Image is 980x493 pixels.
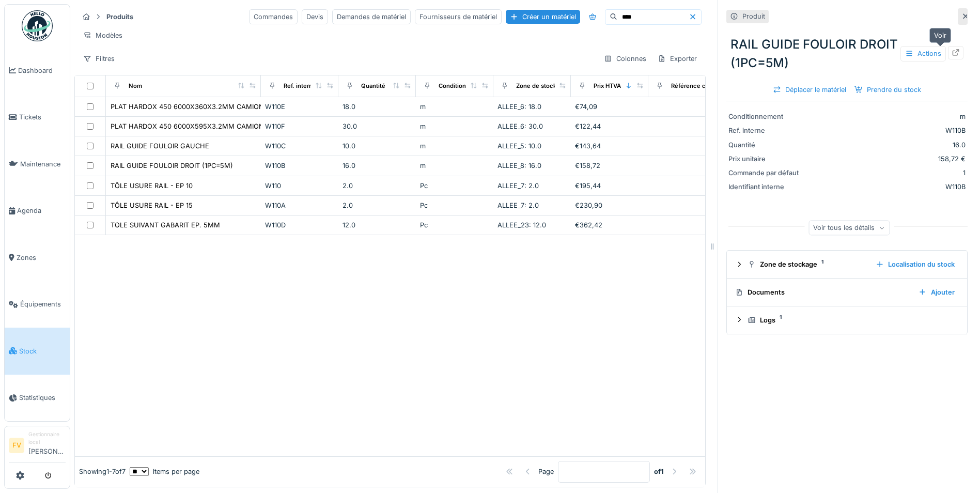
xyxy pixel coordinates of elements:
span: ALLEE_7: 2.0 [497,182,539,190]
div: Zone de stockage [748,259,867,269]
span: ALLEE_8: 16.0 [497,162,541,170]
div: Voir tous les détails [808,220,890,235]
div: 16.0 [343,161,412,171]
div: Exporter [653,51,702,66]
div: 12.0 [343,220,412,230]
span: Maintenance [20,159,66,169]
div: PLAT HARDOX 450 6000X360X3.2MM CAMION VDK [111,102,280,112]
div: Ref. interne [728,126,806,135]
div: Ajouter [914,285,959,299]
div: 30.0 [343,121,412,131]
div: €195,44 [575,181,644,191]
div: W110A [265,201,334,210]
span: ALLEE_7: 2.0 [497,202,539,209]
div: Conditionnement [728,112,806,121]
div: Commande par défaut [728,168,806,178]
div: m [810,112,966,121]
div: Conditionnement [439,82,488,90]
div: m [420,161,489,171]
a: Dashboard [5,47,70,94]
span: Équipements [20,299,66,309]
a: Équipements [5,281,70,328]
span: Stock [19,346,66,356]
a: Stock [5,328,70,375]
div: Gestionnaire local [28,430,66,446]
li: FV [9,438,24,453]
div: W110B [810,126,966,135]
a: Zones [5,234,70,281]
div: Documents [735,287,910,297]
div: W110E [265,102,334,112]
div: Pc [420,181,489,191]
div: RAIL GUIDE FOULOIR DROIT (1PC=5M) [726,31,968,76]
div: Showing 1 - 7 of 7 [79,467,126,476]
a: Tickets [5,94,70,141]
div: Ref. interne [284,82,316,90]
div: W110B [810,182,966,192]
summary: Zone de stockage1Localisation du stock [731,255,963,274]
div: 158,72 € [810,154,966,164]
div: Nom [129,82,142,90]
span: ALLEE_23: 12.0 [497,221,546,229]
div: Prix unitaire [728,154,806,164]
span: Tickets [19,112,66,122]
div: W110 [265,181,334,191]
div: Commandes [249,9,298,24]
div: Quantité [361,82,385,90]
div: Colonnes [599,51,651,66]
div: Quantité [728,140,806,150]
div: 16.0 [810,140,966,150]
span: ALLEE_5: 10.0 [497,142,541,150]
div: W110F [265,121,334,131]
li: [PERSON_NAME] [28,430,66,460]
div: RAIL GUIDE FOULOIR DROIT (1PC=5M) [111,161,233,171]
span: Dashboard [18,66,66,75]
div: Voir [929,28,951,43]
div: W110D [265,220,334,230]
div: m [420,141,489,151]
span: Agenda [17,206,66,215]
div: Localisation du stock [872,257,959,271]
div: Logs [748,315,955,325]
div: PLAT HARDOX 450 6000X595X3.2MM CAMION VDK [111,121,280,131]
div: Référence constructeur [671,82,739,90]
div: Pc [420,201,489,210]
summary: Logs1 [731,311,963,330]
div: Page [538,467,554,476]
div: TÔLE USURE RAIL - EP 10 [111,181,193,191]
div: Modèles [79,28,127,43]
a: FV Gestionnaire local[PERSON_NAME] [9,430,66,463]
a: Statistiques [5,375,70,422]
div: W110B [265,161,334,171]
div: Fournisseurs de matériel [415,9,502,24]
div: Prix HTVA [594,82,621,90]
a: Agenda [5,188,70,235]
div: W110C [265,141,334,151]
div: items per page [130,467,199,476]
div: m [420,102,489,112]
div: m [420,121,489,131]
div: €362,42 [575,220,644,230]
div: €74,09 [575,102,644,112]
div: 2.0 [343,181,412,191]
span: ALLEE_6: 30.0 [497,122,543,130]
summary: DocumentsAjouter [731,283,963,302]
div: €158,72 [575,161,644,171]
div: Pc [420,220,489,230]
div: TÔLE USURE RAIL - EP 15 [111,201,193,210]
div: 10.0 [343,141,412,151]
div: Filtres [79,51,119,66]
a: Maintenance [5,141,70,188]
span: Zones [17,253,66,263]
div: Devis [302,9,328,24]
div: Produit [742,11,765,21]
img: Badge_color-CXgf-gQk.svg [22,10,53,41]
div: 1 [810,168,966,178]
div: TOLE SUIVANT GABARIT EP. 5MM [111,220,220,230]
div: Identifiant interne [728,182,806,192]
div: Prendre du stock [850,83,925,97]
span: ALLEE_6: 18.0 [497,103,541,111]
div: Actions [900,46,946,61]
div: 18.0 [343,102,412,112]
span: Statistiques [19,393,66,403]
